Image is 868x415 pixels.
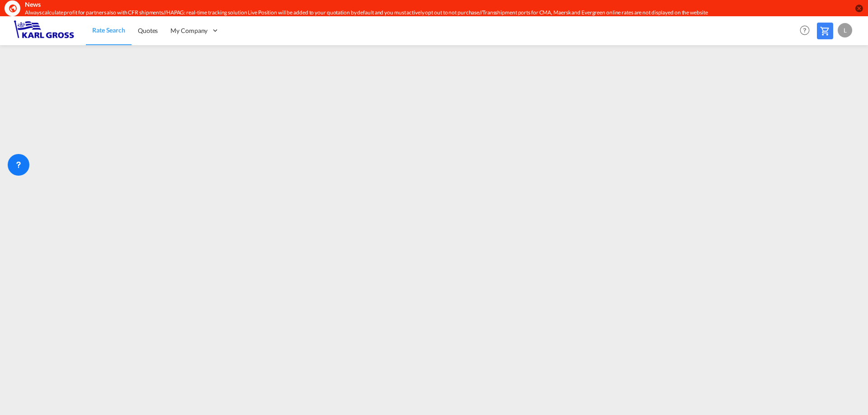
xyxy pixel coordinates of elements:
span: Rate Search [92,26,125,34]
a: Rate Search [86,16,132,45]
a: Quotes [132,16,164,45]
div: Always calculate profit for partners also with CFR shipments//HAPAG: real-time tracking solution ... [25,9,735,17]
div: L [838,23,852,37]
img: 3269c73066d711f095e541db4db89301.png [14,20,75,41]
div: My Company [164,16,226,45]
button: icon-close-circle [854,4,863,13]
span: Help [797,23,812,38]
div: Help [797,23,817,39]
span: Quotes [138,27,158,34]
span: My Company [170,26,208,35]
md-icon: icon-earth [8,4,17,13]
